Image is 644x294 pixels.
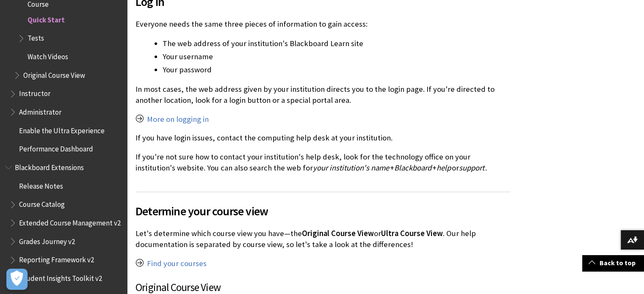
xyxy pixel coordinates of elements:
[19,87,50,98] span: Instructor
[28,49,68,61] span: Watch Videos
[313,163,389,173] span: your institution's name
[19,179,63,190] span: Release Notes
[28,31,44,43] span: Tests
[19,271,102,283] span: Student Insights Toolkit v2
[135,228,510,250] p: Let's determine which course view you have—the or . Our help documentation is separated by course...
[381,228,443,238] span: Ultra Course View
[19,142,93,154] span: Performance Dashboard
[6,269,28,290] button: Open Preferences
[28,13,65,24] span: Quick Start
[135,132,510,143] p: If you have login issues, contact the computing help desk at your institution.
[163,51,510,63] li: Your username
[147,258,207,269] a: Find your courses
[394,163,431,173] span: Blackboard
[15,160,84,172] span: Blackboard Extensions
[582,255,644,271] a: Back to top
[135,84,510,106] p: In most cases, the web address given by your institution directs you to the login page. If you're...
[437,163,451,173] span: help
[302,228,374,238] span: Original Course View
[23,68,85,80] span: Original Course View
[19,124,105,135] span: Enable the Ultra Experience
[163,38,510,49] li: The web address of your institution's Blackboard Learn site
[163,64,510,76] li: Your password
[19,198,65,209] span: Course Catalog
[135,202,510,220] span: Determine your course view
[19,105,61,116] span: Administrator
[19,253,94,264] span: Reporting Framework v2
[19,234,75,246] span: Grades Journey v2
[135,151,510,173] p: If you're not sure how to contact your institution's help desk, look for the technology office on...
[459,163,484,173] span: support
[19,216,121,227] span: Extended Course Management v2
[147,114,209,124] a: More on logging in
[135,19,510,30] p: Everyone needs the same three pieces of information to gain access:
